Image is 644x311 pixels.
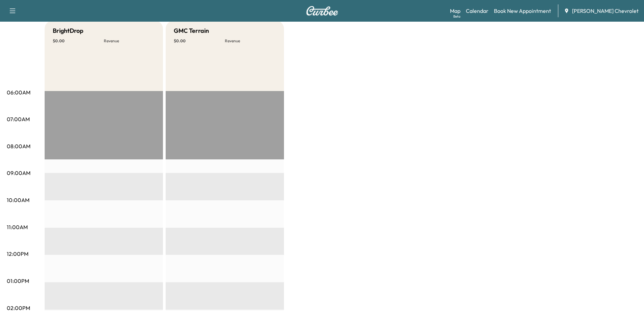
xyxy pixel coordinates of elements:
p: $ 0.00 [53,38,104,44]
p: Revenue [104,38,155,44]
span: [PERSON_NAME] Chevrolet [572,7,639,15]
p: 10:00AM [7,196,29,204]
p: Revenue [225,38,276,44]
p: 12:00PM [7,250,28,258]
div: Beta [453,14,460,19]
h5: BrightDrop [53,26,84,36]
a: Calendar [466,7,488,15]
a: MapBeta [450,7,460,15]
h5: GMC Terrain [174,26,209,36]
p: 11:00AM [7,223,28,231]
p: 01:00PM [7,277,29,285]
p: 06:00AM [7,88,30,96]
p: 08:00AM [7,142,30,150]
p: 07:00AM [7,115,30,123]
img: Curbee Logo [306,6,338,16]
p: $ 0.00 [174,38,225,44]
p: 09:00AM [7,169,30,177]
a: Book New Appointment [494,7,551,15]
